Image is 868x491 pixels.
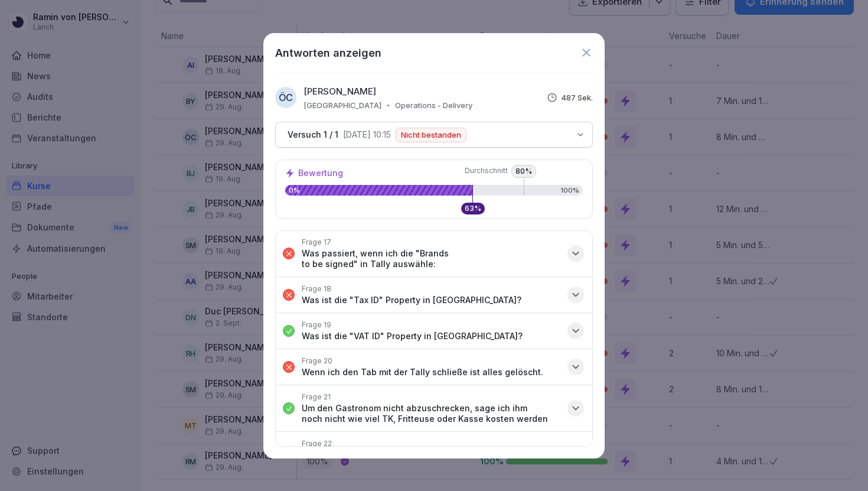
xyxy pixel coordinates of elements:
h1: Antworten anzeigen [275,45,381,61]
p: Nicht bestanden [401,131,461,139]
button: Frage 20Wenn ich den Tab mit der Tally schließe ist alles gelöscht. [276,349,592,385]
p: 80 % [511,165,536,178]
p: Operations - Delivery [395,100,472,110]
div: ÖC [275,87,296,108]
p: Versuch 1 / 1 [288,129,338,140]
p: Was ist die "VAT ID" Property in [GEOGRAPHIC_DATA]? [302,331,523,342]
button: Frage 18Was ist die "Tax ID" Property in [GEOGRAPHIC_DATA]? [276,277,592,313]
p: 0% [285,187,473,194]
button: Frage 22Warum braucht man zusätzlich zu der Store number auch die Handynummer? [276,432,592,478]
p: [GEOGRAPHIC_DATA] [304,100,381,110]
p: Bewertung [298,169,343,177]
button: Frage 17Was passiert, wenn ich die "Brands to be signed" in Tally auswähle: [276,230,592,277]
p: Was passiert, wenn ich die "Brands to be signed" in Tally auswähle: [302,248,560,269]
button: Frage 19Was ist die "VAT ID" Property in [GEOGRAPHIC_DATA]? [276,313,592,349]
p: Wenn ich den Tab mit der Tally schließe ist alles gelöscht. [302,367,543,378]
p: Frage 22 [302,439,332,448]
p: 487 Sek. [561,93,593,102]
button: Frage 21Um den Gastronom nicht abzuschrecken, sage ich ihm noch nicht wie viel TK, Fritteuse oder... [276,385,592,431]
p: Frage 17 [302,238,331,247]
span: Durchschnitt [437,166,508,175]
p: Um den Gastronom nicht abzuschrecken, sage ich ihm noch nicht wie viel TK, Fritteuse oder Kasse k... [302,403,560,424]
p: 63 % [465,205,481,212]
p: Was ist die "Tax ID" Property in [GEOGRAPHIC_DATA]? [302,295,521,305]
p: Frage 20 [302,356,332,366]
p: 100% [560,187,579,194]
p: Frage 19 [302,320,331,330]
p: [DATE] 10:15 [343,130,391,139]
p: [PERSON_NAME] [304,85,376,99]
p: Frage 21 [302,392,331,402]
p: Frage 18 [302,284,331,294]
